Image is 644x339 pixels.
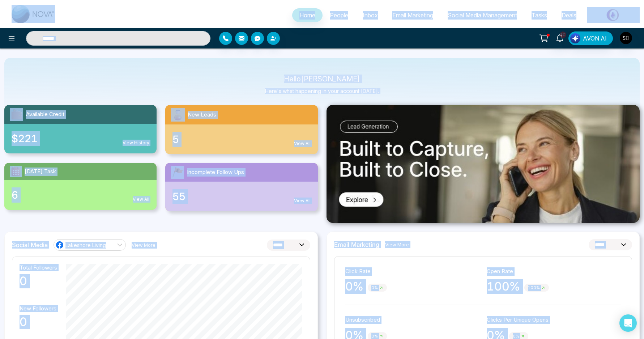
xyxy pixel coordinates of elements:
[20,315,57,329] p: 0
[123,140,149,146] a: View History
[620,32,632,44] img: User Avatar
[12,187,18,203] span: 6
[292,8,323,22] a: Home
[524,284,549,292] span: 100%
[20,305,57,312] p: New Followers
[385,241,409,248] a: View More
[345,267,479,276] p: Click Rate
[12,241,48,249] h2: Social Media
[25,168,56,176] span: [DATE] Task
[334,241,379,248] h2: Email Marketing
[20,264,57,271] p: Total Followers
[385,8,440,22] a: Email Marketing
[448,12,517,19] span: Social Media Management
[487,279,520,294] p: 100%
[562,12,576,19] span: Deals
[570,33,580,43] img: Lead Flow
[487,267,621,276] p: Open Rate
[330,12,348,19] span: People
[323,8,355,22] a: People
[171,108,185,122] img: newLeads.svg
[345,279,363,294] p: 0%
[568,31,613,45] button: AVON AI
[20,274,57,288] p: 0
[532,12,547,19] span: Tasks
[524,8,554,22] a: Tasks
[187,168,244,177] span: Incomplete Follow Ups
[265,76,379,82] p: Hello [PERSON_NAME]
[345,316,479,324] p: Unsubscribed
[65,242,106,249] span: Lakeshore Living
[12,5,55,23] img: Nova CRM Logo
[587,7,640,23] img: Market-place.gif
[265,88,379,94] p: Here's what happening in your account [DATE].
[172,132,179,147] span: 5
[487,316,621,324] p: Clicks Per Unique Opens
[161,163,322,211] a: Incomplete Follow Ups55View All
[172,189,185,204] span: 55
[551,31,568,44] a: 10
[299,12,315,19] span: Home
[26,110,64,119] span: Available Credit
[171,166,184,179] img: followUps.svg
[133,196,149,203] a: View All
[327,105,640,223] img: .
[363,12,378,19] span: Inbox
[560,31,566,38] span: 10
[392,12,433,19] span: Email Marketing
[619,314,637,332] div: Open Intercom Messenger
[294,140,311,147] a: View All
[554,8,584,22] a: Deals
[368,284,387,292] span: 0%
[583,34,607,43] span: AVON AI
[10,166,22,177] img: todayTask.svg
[161,105,322,154] a: New Leads5View All
[132,242,155,249] a: View More
[188,111,216,119] span: New Leads
[294,198,311,204] a: View All
[10,108,23,121] img: availableCredit.svg
[355,8,385,22] a: Inbox
[12,131,38,146] span: $221
[440,8,524,22] a: Social Media Management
